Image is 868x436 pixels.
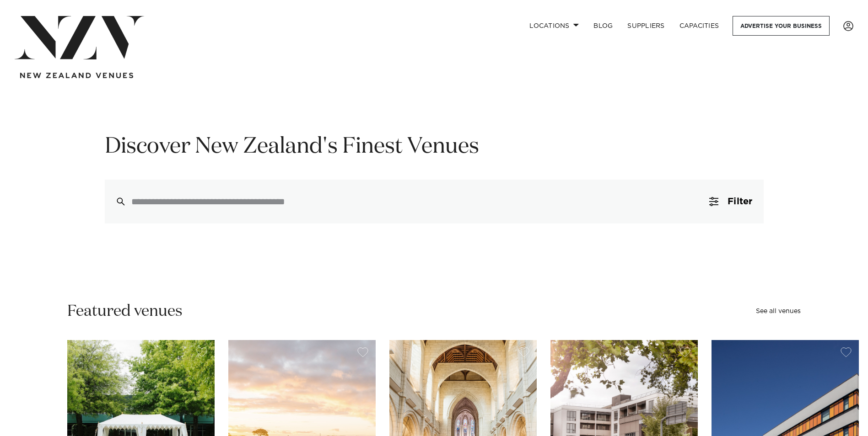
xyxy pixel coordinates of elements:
a: Locations [522,16,586,36]
a: BLOG [586,16,620,36]
a: Advertise your business [733,16,830,36]
a: See all venues [756,308,801,314]
h2: Featured venues [67,301,183,322]
button: Filter [698,180,763,223]
img: nzv-logo.png [15,16,144,59]
a: SUPPLIERS [620,16,672,36]
img: new-zealand-venues-text.png [20,73,133,79]
span: Filter [728,197,752,206]
a: Capacities [672,16,727,36]
h1: Discover New Zealand's Finest Venues [105,133,764,161]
